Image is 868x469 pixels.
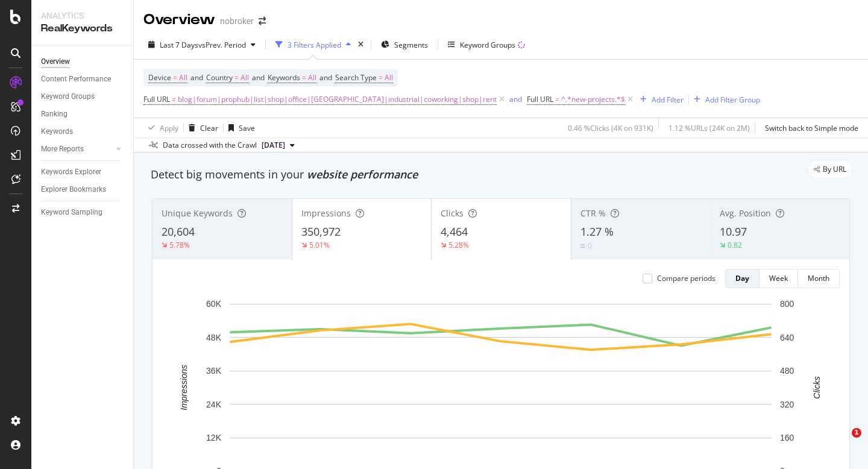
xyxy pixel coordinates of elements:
[780,299,794,309] text: 800
[580,224,614,239] span: 1.27 %
[41,10,124,22] div: Analytics
[184,118,218,137] button: Clear
[179,365,189,410] text: Impressions
[41,22,124,36] div: RealKeywords
[759,269,798,288] button: Week
[172,94,176,104] span: ≠
[555,94,559,104] span: =
[302,72,306,83] span: =
[41,90,125,103] a: Keyword Groups
[527,94,553,104] span: Full URL
[301,224,341,239] span: 350,972
[160,40,198,50] span: Last 7 Days
[780,366,794,376] text: 480
[163,140,257,151] div: Data crossed with the Crawl
[823,166,846,173] span: By URL
[441,207,464,219] span: Clicks
[376,35,433,54] button: Segments
[178,91,497,108] span: blog|forum|prophub|list|shop|office|[GEOGRAPHIC_DATA]|industrial|coworking|shop|rent
[385,69,393,86] span: All
[241,69,249,86] span: All
[41,108,68,121] div: Ranking
[206,299,222,309] text: 60K
[268,72,300,83] span: Keywords
[262,140,285,151] span: 2025 Sep. 1st
[179,69,187,86] span: All
[239,123,255,133] div: Save
[169,240,190,250] div: 5.78%
[561,91,625,108] span: ^.*new-projects.*$
[509,94,522,104] div: and
[827,428,856,457] iframe: Intercom live chat
[441,224,468,239] span: 4,464
[41,183,125,196] a: Explorer Bookmarks
[41,73,111,86] div: Content Performance
[780,433,794,442] text: 160
[635,92,684,107] button: Add Filter
[198,40,246,50] span: vs Prev. Period
[41,90,95,103] div: Keyword Groups
[143,118,178,137] button: Apply
[356,39,366,51] div: times
[809,161,851,178] div: legacy label
[41,73,125,86] a: Content Performance
[143,10,215,30] div: Overview
[41,125,73,138] div: Keywords
[852,428,861,438] span: 1
[728,240,742,250] div: 0.82
[720,207,771,219] span: Avg. Position
[394,40,428,50] span: Segments
[41,125,125,138] a: Keywords
[41,166,101,178] div: Keywords Explorer
[206,366,222,376] text: 36K
[588,241,592,251] div: 0
[720,224,747,239] span: 10.97
[234,72,239,83] span: =
[448,240,469,250] div: 5.28%
[443,35,530,54] button: Keyword Groups
[143,94,170,104] span: Full URL
[143,35,260,54] button: Last 7 DaysvsPrev. Period
[41,143,84,156] div: More Reports
[668,123,750,133] div: 1.12 % URLs ( 24K on 2M )
[41,108,125,121] a: Ranking
[725,269,759,288] button: Day
[257,138,300,153] button: [DATE]
[190,72,203,83] span: and
[705,95,760,105] div: Add Filter Group
[252,72,265,83] span: and
[509,93,522,105] button: and
[379,72,383,83] span: =
[259,17,266,25] div: arrow-right-arrow-left
[319,72,332,83] span: and
[735,273,749,283] div: Day
[41,183,106,196] div: Explorer Bookmarks
[780,400,794,409] text: 320
[41,206,125,219] a: Keyword Sampling
[200,123,218,133] div: Clear
[812,376,822,398] text: Clicks
[689,92,760,107] button: Add Filter Group
[808,273,829,283] div: Month
[568,123,653,133] div: 0.46 % Clicks ( 4K on 931K )
[206,72,233,83] span: Country
[798,269,840,288] button: Month
[271,35,356,54] button: 3 Filters Applied
[41,55,125,68] a: Overview
[288,40,341,50] div: 3 Filters Applied
[41,143,113,156] a: More Reports
[41,166,125,178] a: Keywords Explorer
[160,123,178,133] div: Apply
[301,207,351,219] span: Impressions
[206,400,222,409] text: 24K
[760,118,858,137] button: Switch back to Simple mode
[780,333,794,342] text: 640
[765,123,858,133] div: Switch back to Simple mode
[769,273,788,283] div: Week
[308,69,316,86] span: All
[162,224,195,239] span: 20,604
[41,55,70,68] div: Overview
[162,207,233,219] span: Unique Keywords
[41,206,102,219] div: Keyword Sampling
[580,207,606,219] span: CTR %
